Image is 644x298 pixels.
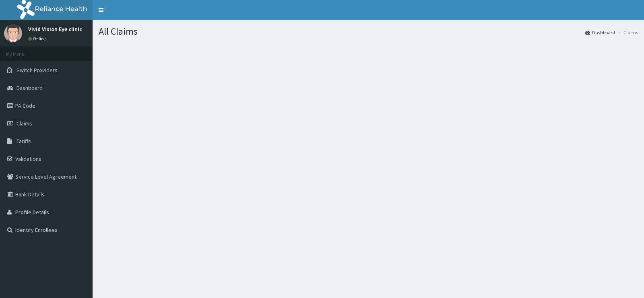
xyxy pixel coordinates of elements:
[28,26,82,32] p: Vivid Vision Eye clinic
[17,120,32,127] span: Claims
[17,84,43,92] span: Dashboard
[28,36,47,42] a: Online
[17,67,58,74] span: Switch Providers
[4,24,22,42] img: User Image
[585,29,615,36] a: Dashboard
[99,26,638,37] h1: All Claims
[17,138,31,145] span: Tariffs
[616,29,638,36] li: Claims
